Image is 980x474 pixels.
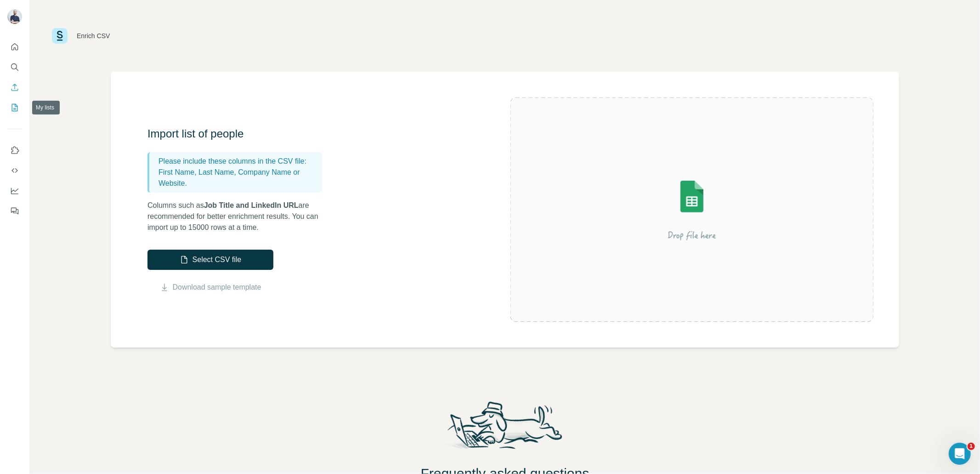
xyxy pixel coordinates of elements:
[7,142,22,159] button: Use Surfe on LinkedIn
[52,28,68,44] img: Surfe Logo
[968,443,975,450] span: 1
[147,126,331,141] h3: Import list of people
[147,282,273,293] button: Download sample template
[7,59,22,75] button: Search
[7,99,22,116] button: My lists
[159,167,318,189] p: First Name, Last Name, Company Name or Website.
[7,183,22,199] button: Dashboard
[7,79,22,96] button: Enrich CSV
[7,39,22,55] button: Quick start
[609,154,775,265] img: Surfe Illustration - Drop file here or select below
[173,282,261,293] a: Download sample template
[147,200,331,233] p: Columns such as are recommended for better enrichment results. You can import up to 15000 rows at...
[7,162,22,179] button: Use Surfe API
[7,203,22,219] button: Feedback
[7,9,22,24] img: Avatar
[77,31,110,40] div: Enrich CSV
[147,250,273,270] button: Select CSV file
[439,399,571,458] img: Surfe Mascot Illustration
[159,156,318,167] p: Please include these columns in the CSV file:
[204,201,299,209] span: Job Title and LinkedIn URL
[949,443,971,465] iframe: Intercom live chat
